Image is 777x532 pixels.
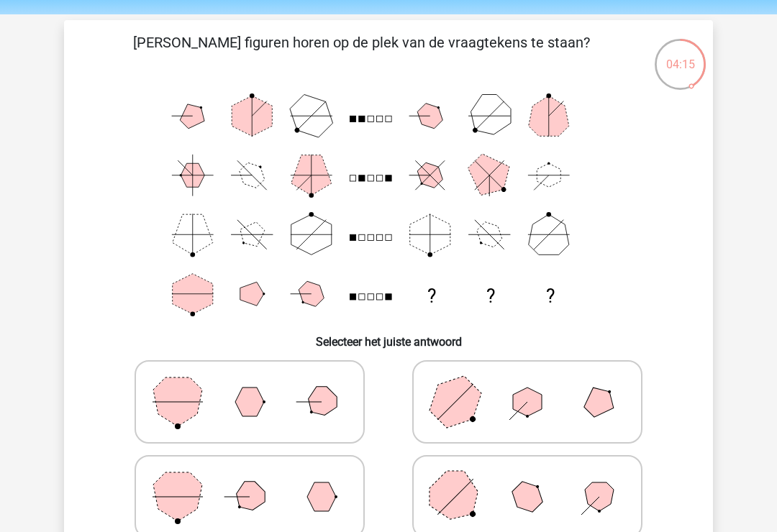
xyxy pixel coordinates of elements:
[653,37,707,73] div: 04:15
[546,285,555,307] text: ?
[486,285,495,307] text: ?
[427,285,436,307] text: ?
[87,324,690,349] h6: Selecteer het juiste antwoord
[87,32,636,75] p: [PERSON_NAME] figuren horen op de plek van de vraagtekens te staan?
